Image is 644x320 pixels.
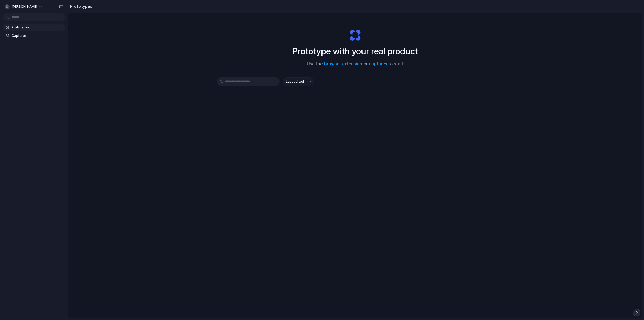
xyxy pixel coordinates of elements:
a: captures [369,61,387,66]
h1: Prototype with your real product [292,45,418,58]
a: Captures [3,32,65,40]
button: Last edited [283,77,314,86]
span: Captures [12,33,63,38]
span: Use the or to start [307,61,404,67]
a: browser extension [324,61,362,66]
button: [PERSON_NAME] [3,3,45,11]
a: Prototypes [3,24,65,31]
span: Last edited [286,79,304,84]
span: Prototypes [12,25,63,30]
span: [PERSON_NAME] [12,4,37,9]
h2: Prototypes [68,3,92,9]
